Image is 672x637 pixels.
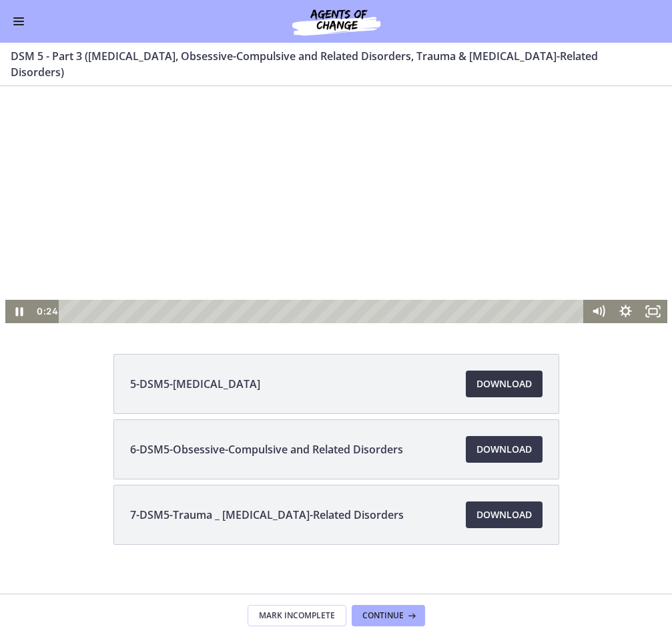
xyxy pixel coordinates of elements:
[259,610,335,621] span: Mark Incomplete
[130,507,404,523] span: 7-DSM5-Trauma _ [MEDICAL_DATA]-Related Disorders
[585,349,612,373] button: Mute
[248,605,346,626] button: Mark Incomplete
[256,5,416,37] img: Agents of Change
[466,371,543,397] a: Download
[612,349,639,373] button: Show settings menu
[639,349,667,373] button: Fullscreen
[476,507,532,523] span: Download
[352,605,425,626] button: Continue
[11,48,645,80] h3: DSM 5 - Part 3 ([MEDICAL_DATA], Obsessive-Compulsive and Related Disorders, Trauma & [MEDICAL_DAT...
[5,349,33,373] button: Pause
[130,376,260,392] span: 5-DSM5-[MEDICAL_DATA]
[69,349,577,373] div: Playbar
[476,441,532,457] span: Download
[130,441,403,457] span: 6-DSM5-Obsessive-Compulsive and Related Disorders
[476,376,532,392] span: Download
[466,436,543,463] a: Download
[466,501,543,528] a: Download
[362,610,404,621] span: Continue
[11,13,27,29] button: Enable menu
